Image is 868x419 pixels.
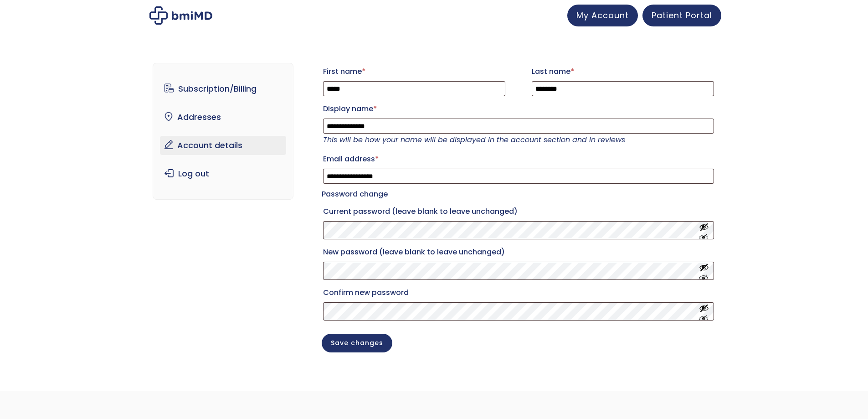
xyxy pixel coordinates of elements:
[699,222,709,239] button: Show password
[323,102,714,116] label: Display name
[149,6,212,25] img: My account
[153,63,293,200] nav: Account pages
[322,334,392,352] button: Save changes
[323,245,714,259] label: New password (leave blank to leave unchanged)
[323,204,714,219] label: Current password (leave blank to leave unchanged)
[160,164,286,183] a: Log out
[160,79,286,98] a: Subscription/Billing
[323,64,505,79] label: First name
[322,188,388,201] legend: Password change
[160,136,286,155] a: Account details
[160,108,286,127] a: Addresses
[699,263,709,279] button: Show password
[642,5,721,26] a: Patient Portal
[652,10,712,21] span: Patient Portal
[567,5,638,26] a: My Account
[323,134,625,145] em: This will be how your name will be displayed in the account section and in reviews
[323,152,714,166] label: Email address
[532,64,714,79] label: Last name
[576,10,629,21] span: My Account
[323,285,714,300] label: Confirm new password
[699,303,709,320] button: Show password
